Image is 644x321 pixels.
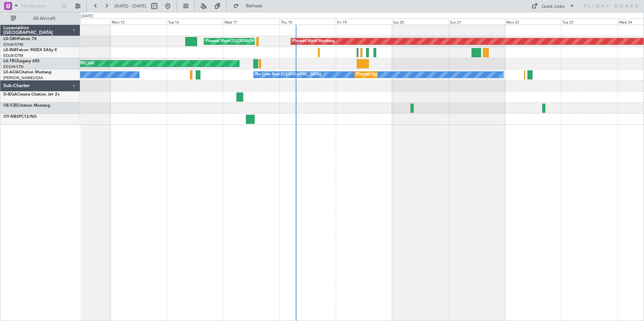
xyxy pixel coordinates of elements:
[82,13,93,19] div: [DATE]
[505,19,561,25] div: Mon 22
[528,1,578,11] button: Quick Links
[115,3,146,9] span: [DATE] - [DATE]
[230,1,270,11] button: Refresh
[255,70,321,80] div: No Crew Nice ([GEOGRAPHIC_DATA])
[3,70,52,74] a: LX-AOACitation Mustang
[167,19,223,25] div: Tue 16
[223,19,279,25] div: Wed 17
[3,93,17,97] span: D-IEGA
[21,1,59,11] input: Trip Number
[3,53,23,58] a: EDLW/DTM
[3,42,23,47] a: EDLW/DTM
[3,48,17,52] span: LX-INB
[3,37,37,41] a: LX-GBHFalcon 7X
[280,19,336,25] div: Thu 18
[449,19,505,25] div: Sun 21
[3,64,24,69] a: EGGW/LTN
[54,19,110,25] div: Sun 14
[240,4,268,8] span: Refresh
[3,93,60,97] a: D-IEGACessna Citation Jet 2+
[356,70,431,80] div: Planned Maint Nice ([GEOGRAPHIC_DATA])
[7,13,73,24] button: All Aircraft
[18,16,71,21] span: All Aircraft
[3,59,39,63] a: LX-TROLegacy 650
[3,70,19,74] span: LX-AOA
[3,75,43,80] a: [PERSON_NAME]/QSA
[3,37,18,41] span: LX-GBH
[3,104,18,108] span: OE-FZE
[206,36,312,46] div: Planned Maint [GEOGRAPHIC_DATA] ([GEOGRAPHIC_DATA])
[542,3,565,10] div: Quick Links
[3,115,19,119] span: OY-NBS
[3,115,37,119] a: OY-NBSPC12/NG
[336,19,392,25] div: Fri 19
[561,19,617,25] div: Tue 23
[392,19,448,25] div: Sat 20
[3,48,57,52] a: LX-INBFalcon 900EX EASy II
[293,36,335,46] div: Planned Maint Nurnberg
[3,59,18,63] span: LX-TRO
[110,19,167,25] div: Mon 15
[3,104,50,108] a: OE-FZECitation Mustang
